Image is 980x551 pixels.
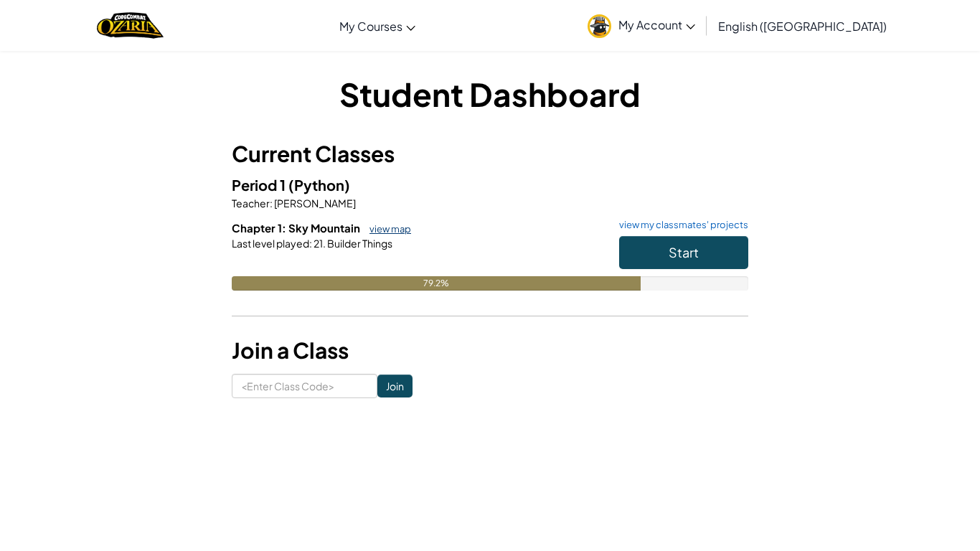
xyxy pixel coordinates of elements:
span: Period 1 [232,176,288,194]
span: Last level played [232,237,309,250]
h3: Join a Class [232,334,748,367]
span: Start [669,244,699,260]
span: Teacher [232,197,270,209]
img: avatar [588,14,611,38]
span: [PERSON_NAME] [273,197,356,209]
img: Home [97,11,164,40]
span: (Python) [288,176,350,194]
input: <Enter Class Code> [232,374,377,398]
span: : [309,237,312,250]
div: 79.2% [232,276,641,291]
span: 21. [312,237,326,250]
span: My Courses [339,19,402,34]
a: view map [362,223,411,235]
h3: Current Classes [232,138,748,170]
span: English ([GEOGRAPHIC_DATA]) [718,19,887,34]
a: view my classmates' projects [612,220,748,230]
span: : [270,197,273,209]
a: My Account [580,3,702,48]
h1: Student Dashboard [232,72,748,116]
span: Chapter 1: Sky Mountain [232,221,362,235]
span: Builder Things [326,237,392,250]
a: English ([GEOGRAPHIC_DATA]) [711,6,894,45]
span: My Account [618,17,695,32]
button: Start [619,236,748,269]
input: Join [377,375,413,397]
a: Ozaria by CodeCombat logo [97,11,164,40]
a: My Courses [332,6,423,45]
